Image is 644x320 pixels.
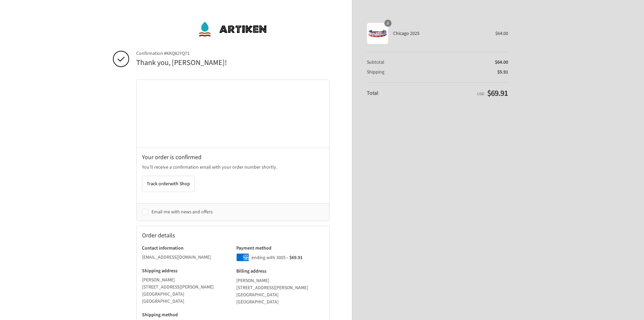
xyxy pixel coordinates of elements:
h2: Thank you, [PERSON_NAME]! [136,58,330,68]
p: You’ll receive a confirmation email with your order number shortly. [142,164,324,171]
img: Chicago 2025 [367,23,388,44]
div: Google map displaying pin point of shipping address: Round Rock, Texas [137,80,329,148]
span: $5.91 [497,69,508,76]
h3: Contact information [142,245,230,251]
th: Subtotal [367,59,411,65]
span: USD [477,91,484,97]
span: - $69.91 [287,254,303,261]
img: ArtiKen [198,19,267,39]
span: Total [367,89,378,97]
h2: Your order is confirmed [142,153,324,161]
h2: Order details [142,232,233,239]
bdo: [EMAIL_ADDRESS][DOMAIN_NAME] [142,254,211,261]
h3: Billing address [236,268,324,274]
button: Track orderwith Shop [142,176,195,192]
span: $69.91 [487,87,508,99]
span: 2 [384,20,391,27]
iframe: Google map displaying pin point of shipping address: Round Rock, Texas [137,80,330,148]
address: [PERSON_NAME] [STREET_ADDRESS][PERSON_NAME] [GEOGRAPHIC_DATA] [GEOGRAPHIC_DATA] [236,277,324,306]
span: Track order [147,180,190,187]
h3: Payment method [236,245,324,251]
h3: Shipping method [142,312,230,318]
span: Chicago 2025 [393,30,486,37]
span: ending with 3005 [252,254,286,261]
span: Confirmation #KKQ82YQ71 [136,50,330,57]
address: [PERSON_NAME] [STREET_ADDRESS][PERSON_NAME] [GEOGRAPHIC_DATA] [GEOGRAPHIC_DATA] [142,277,230,305]
span: $64.00 [495,59,508,66]
span: with Shop [170,180,190,187]
h3: Shipping address [142,268,230,274]
span: Shipping [367,69,384,76]
span: $64.00 [495,30,508,37]
span: Email me with news and offers [151,209,213,215]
